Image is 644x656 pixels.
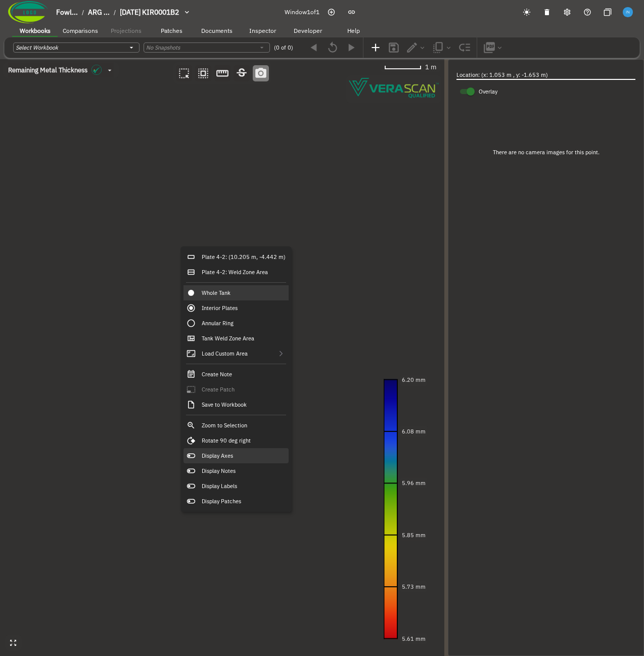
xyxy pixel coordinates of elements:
[183,249,289,265] div: Plate 4-2: (10.205 m, -4.442 m)
[183,316,289,331] div: Annular Ring
[183,433,289,448] div: Rotate 90 deg right
[349,78,439,98] img: Verascope qualified watermark
[402,635,426,642] text: 5.61 mm
[82,8,84,17] li: /
[16,44,58,51] i: Select Workbook
[8,1,48,23] img: Company Logo
[161,27,182,34] span: Patches
[425,62,436,72] span: 1 m
[249,27,276,34] span: Inspector
[63,27,98,34] span: Comparisons
[456,71,548,79] span: Location: (x: 1.053 m , y: -1.653 m)
[56,7,179,18] nav: breadcrumb
[183,397,289,412] div: Save to Workbook
[183,331,289,346] div: Tank Weld Zone Area
[146,44,180,51] i: No Snapshots
[56,8,78,17] span: Fowl...
[201,27,233,34] span: Documents
[183,346,289,361] div: Load Custom Area
[285,8,319,17] span: Window 1 of 1
[183,418,289,433] div: Zoom to Selection
[183,448,289,463] div: Display Axes
[402,532,426,539] text: 5.85 mm
[52,4,200,21] button: breadcrumb
[88,8,110,17] span: ARG ...
[402,428,426,435] text: 6.08 mm
[91,65,102,75] img: icon in the dropdown
[183,367,289,382] div: Create Note
[402,376,426,383] text: 6.20 mm
[294,27,322,34] span: Developer
[183,478,289,494] div: Display Labels
[623,7,632,17] img: f6ffcea323530ad0f5eeb9c9447a59c5
[402,479,426,487] text: 5.96 mm
[183,463,289,478] div: Display Notes
[114,8,116,17] li: /
[347,27,360,34] span: Help
[183,300,289,316] div: Interior Plates
[402,583,426,590] text: 5.73 mm
[8,66,87,74] span: Remaining Metal Thickness
[183,494,289,509] div: Display Patches
[274,43,293,52] span: (0 of 0)
[20,27,51,34] span: Workbooks
[120,8,179,17] span: [DATE] KIR0001B2
[183,285,289,300] div: Whole Tank
[493,148,600,157] span: There are no camera images for this point.
[183,265,289,280] div: Plate 4-2: Weld Zone Area
[479,88,497,96] span: Overlay
[183,382,289,397] div: Create Patch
